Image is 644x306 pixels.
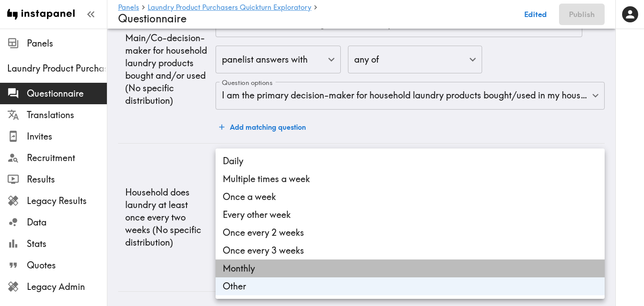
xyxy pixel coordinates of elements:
[216,188,605,206] li: Once a week
[216,206,605,224] li: Every other week
[216,277,605,295] li: Other
[216,170,605,188] li: Multiple times a week
[216,259,605,277] li: Monthly
[216,152,605,170] li: Daily
[216,224,605,242] li: Once every 2 weeks
[216,242,605,259] li: Once every 3 weeks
